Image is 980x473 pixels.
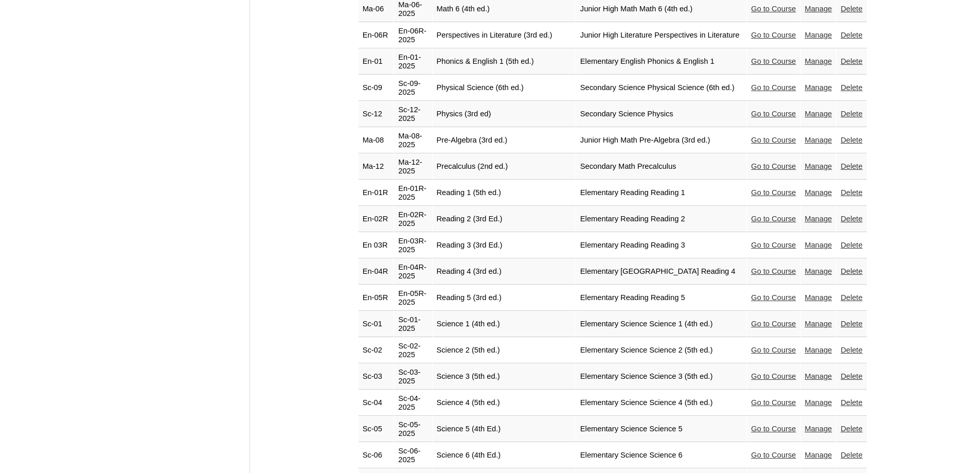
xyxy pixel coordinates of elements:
[394,259,432,285] td: En-04R-2025
[359,75,394,101] td: Sc-09
[359,23,394,48] td: En-06R
[359,233,394,258] td: En 03R
[359,101,394,127] td: Sc-12
[805,267,832,275] a: Manage
[751,346,796,354] a: Go to Course
[841,241,862,249] a: Delete
[576,101,746,127] td: Secondary Science Physics
[751,425,796,433] a: Go to Course
[805,57,832,65] a: Manage
[841,215,862,223] a: Delete
[576,233,746,258] td: Elementary Reading Reading 3
[841,398,862,407] a: Delete
[394,75,432,101] td: Sc-09-2025
[841,31,862,39] a: Delete
[433,416,576,442] td: Science 5 (4th Ed.)
[805,425,832,433] a: Manage
[433,233,576,258] td: Reading 3 (3rd Ed.)
[433,390,576,416] td: Science 4 (5th ed.)
[805,241,832,249] a: Manage
[576,311,746,337] td: Elementary Science Science 1 (4th ed.)
[359,416,394,442] td: Sc-05
[751,162,796,170] a: Go to Course
[359,206,394,232] td: En-02R
[394,49,432,75] td: En-01-2025
[576,154,746,180] td: Secondary Math Precalculus
[576,338,746,363] td: Elementary Science Science 2 (5th ed.)
[751,215,796,223] a: Go to Course
[805,31,832,39] a: Manage
[576,285,746,311] td: Elementary Reading Reading 5
[394,443,432,468] td: Sc-06-2025
[751,372,796,380] a: Go to Course
[841,5,862,13] a: Delete
[805,215,832,223] a: Manage
[576,75,746,101] td: Secondary Science Physical Science (6th ed.)
[841,83,862,92] a: Delete
[394,416,432,442] td: Sc-05-2025
[751,398,796,407] a: Go to Course
[359,259,394,285] td: En-04R
[359,338,394,363] td: Sc-02
[576,416,746,442] td: Elementary Science Science 5
[433,206,576,232] td: Reading 2 (3rd Ed.)
[841,162,862,170] a: Delete
[841,267,862,275] a: Delete
[576,23,746,48] td: Junior High Literature Perspectives in Literature
[359,154,394,180] td: Ma-12
[841,293,862,302] a: Delete
[576,390,746,416] td: Elementary Science Science 4 (5th ed.)
[841,451,862,459] a: Delete
[805,83,832,92] a: Manage
[394,180,432,206] td: En-01R-2025
[359,311,394,337] td: Sc-01
[841,320,862,328] a: Delete
[576,180,746,206] td: Elementary Reading Reading 1
[751,267,796,275] a: Go to Course
[576,49,746,75] td: Elementary English Phonics & English 1
[433,23,576,48] td: Perspectives in Literature (3rd ed.)
[576,364,746,390] td: Elementary Science Science 3 (5th ed.)
[433,443,576,468] td: Science 6 (4th Ed.)
[433,259,576,285] td: Reading 4 (3rd ed.)
[751,320,796,328] a: Go to Course
[359,390,394,416] td: Sc-04
[751,241,796,249] a: Go to Course
[359,180,394,206] td: En-01R
[805,5,832,13] a: Manage
[433,364,576,390] td: Science 3 (5th ed.)
[394,338,432,363] td: Sc-02-2025
[394,311,432,337] td: Sc-01-2025
[359,364,394,390] td: Sc-03
[394,101,432,127] td: Sc-12-2025
[841,372,862,380] a: Delete
[394,364,432,390] td: Sc-03-2025
[433,128,576,153] td: Pre-Algebra (3rd ed.)
[394,154,432,180] td: Ma-12-2025
[841,346,862,354] a: Delete
[751,451,796,459] a: Go to Course
[751,293,796,302] a: Go to Course
[576,128,746,153] td: Junior High Math Pre-Algebra (3rd ed.)
[751,188,796,197] a: Go to Course
[433,338,576,363] td: Science 2 (5th ed.)
[805,346,832,354] a: Manage
[805,293,832,302] a: Manage
[359,128,394,153] td: Ma-08
[751,5,796,13] a: Go to Course
[433,101,576,127] td: Physics (3rd ed)
[841,425,862,433] a: Delete
[359,443,394,468] td: Sc-06
[576,206,746,232] td: Elementary Reading Reading 2
[394,128,432,153] td: Ma-08-2025
[841,110,862,118] a: Delete
[394,285,432,311] td: En-05R-2025
[751,136,796,144] a: Go to Course
[394,23,432,48] td: En-06R-2025
[805,136,832,144] a: Manage
[359,285,394,311] td: En-05R
[433,180,576,206] td: Reading 1 (5th ed.)
[433,75,576,101] td: Physical Science (6th ed.)
[394,206,432,232] td: En-02R-2025
[841,57,862,65] a: Delete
